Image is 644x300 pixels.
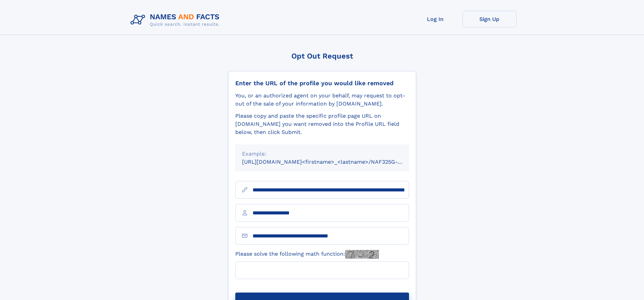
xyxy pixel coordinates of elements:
[242,159,422,165] small: [URL][DOMAIN_NAME]<firstname>_<lastname>/NAF325G-xxxxxxxx
[462,11,517,27] a: Sign Up
[242,150,402,158] div: Example:
[235,112,409,136] div: Please copy and paste the specific profile page URL on [DOMAIN_NAME] you want removed into the Pr...
[235,79,409,87] div: Enter the URL of the profile you would like removed
[408,11,462,27] a: Log In
[235,92,409,108] div: You, or an authorized agent on your behalf, may request to opt-out of the sale of your informatio...
[235,250,379,259] label: Please solve the following math function:
[128,11,225,29] img: Logo Names and Facts
[228,52,416,60] div: Opt Out Request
